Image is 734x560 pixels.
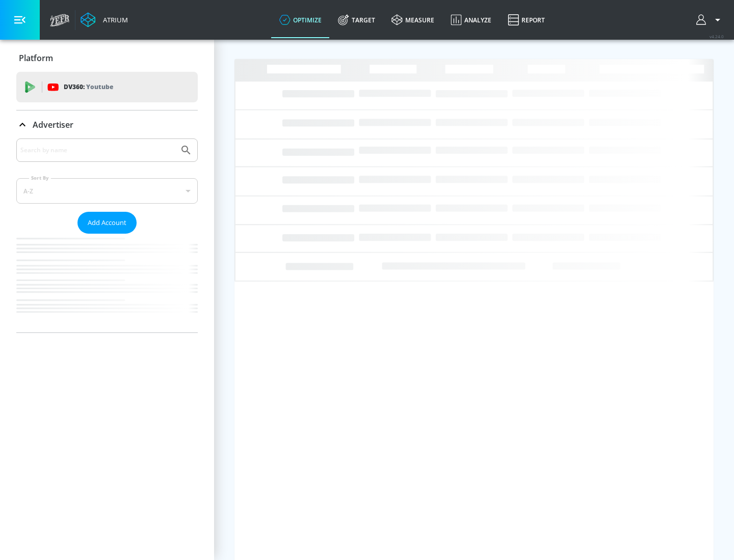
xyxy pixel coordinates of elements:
div: DV360: Youtube [16,72,198,102]
p: Advertiser [33,119,73,130]
div: Advertiser [16,138,198,332]
a: optimize [271,2,330,38]
span: v 4.24.0 [710,34,724,39]
button: Add Account [77,212,137,234]
div: Atrium [99,15,128,24]
a: Analyze [442,2,500,38]
input: Search by name [20,144,175,157]
nav: list of Advertiser [16,234,198,332]
a: measure [383,2,442,38]
p: Youtube [86,81,113,92]
div: A-Z [16,178,198,204]
a: Target [330,2,383,38]
div: Advertiser [16,110,198,139]
p: Platform [19,52,53,64]
span: Add Account [88,217,126,229]
a: Report [500,2,553,38]
div: Platform [16,44,198,72]
p: DV360: [64,81,113,93]
a: Atrium [81,12,128,27]
label: Sort By [29,175,51,181]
